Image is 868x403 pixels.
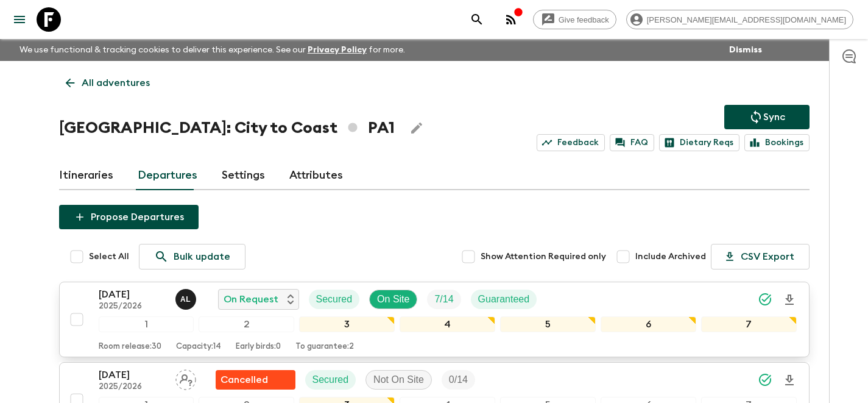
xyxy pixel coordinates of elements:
[500,316,596,332] div: 5
[537,134,605,151] a: Feedback
[99,302,166,312] p: 2025/2026
[175,289,199,310] button: AL
[309,290,360,309] div: Secured
[758,292,772,307] svg: Synced Successfully
[449,373,468,387] p: 0 / 14
[711,244,810,269] button: CSV Export
[99,316,194,332] div: 1
[99,287,166,302] p: [DATE]
[640,15,853,24] span: [PERSON_NAME][EMAIL_ADDRESS][DOMAIN_NAME]
[99,382,166,392] p: 2025/2026
[59,205,199,229] button: Propose Departures
[224,292,278,307] p: On Request
[295,342,354,352] p: To guarantee: 2
[610,134,654,151] a: FAQ
[758,373,772,387] svg: Synced Successfully
[289,161,343,190] a: Attributes
[763,110,785,124] p: Sync
[175,373,196,383] span: Assign pack leader
[601,316,696,332] div: 6
[59,161,113,190] a: Itineraries
[626,10,853,29] div: [PERSON_NAME][EMAIL_ADDRESS][DOMAIN_NAME]
[481,251,606,263] span: Show Attention Required only
[89,251,129,263] span: Select All
[635,251,706,263] span: Include Archived
[59,282,810,357] button: [DATE]2025/2026Abdiel LuisOn RequestSecuredOn SiteTrip FillGuaranteed1234567Room release:30Capaci...
[99,368,166,382] p: [DATE]
[216,370,295,390] div: Flash Pack cancellation
[99,342,161,352] p: Room release: 30
[465,7,489,32] button: search adventures
[221,373,268,387] p: Cancelled
[478,292,530,307] p: Guaranteed
[659,134,739,151] a: Dietary Reqs
[305,370,356,390] div: Secured
[138,161,197,190] a: Departures
[7,7,32,32] button: menu
[365,370,432,390] div: Not On Site
[701,316,797,332] div: 7
[176,342,221,352] p: Capacity: 14
[400,316,495,332] div: 4
[316,292,353,307] p: Secured
[427,290,460,309] div: Trip Fill
[724,105,810,129] button: Sync adventure departures to the booking engine
[199,316,294,332] div: 2
[15,39,410,61] p: We use functional & tracking cookies to deliver this experience. See our for more.
[782,373,797,388] svg: Download Onboarding
[726,41,765,59] button: Dismiss
[373,373,424,387] p: Not On Site
[782,293,797,307] svg: Download Onboarding
[442,370,475,390] div: Trip Fill
[308,46,367,54] a: Privacy Policy
[369,290,417,309] div: On Site
[175,293,199,302] span: Abdiel Luis
[533,10,616,29] a: Give feedback
[82,76,150,90] p: All adventures
[222,161,265,190] a: Settings
[312,373,349,387] p: Secured
[59,71,157,95] a: All adventures
[744,134,810,151] a: Bookings
[299,316,395,332] div: 3
[404,116,429,140] button: Edit Adventure Title
[377,292,409,307] p: On Site
[236,342,281,352] p: Early birds: 0
[180,294,191,304] p: A L
[174,249,230,264] p: Bulk update
[434,292,453,307] p: 7 / 14
[59,116,395,140] h1: [GEOGRAPHIC_DATA]: City to Coast PA1
[139,244,245,269] a: Bulk update
[552,15,616,24] span: Give feedback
